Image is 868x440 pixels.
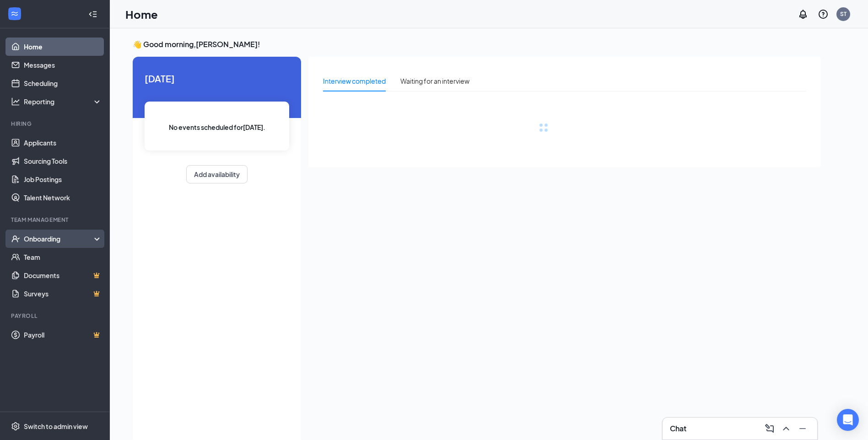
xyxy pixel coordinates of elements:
a: SurveysCrown [24,284,102,303]
div: ST [840,10,846,18]
div: Interview completed [323,76,386,86]
a: Job Postings [24,170,102,188]
h3: Chat [670,424,686,434]
a: Scheduling [24,74,102,92]
a: PayrollCrown [24,326,102,344]
svg: UserCheck [11,234,20,243]
div: Reporting [24,97,102,106]
svg: Analysis [11,97,20,106]
div: Onboarding [24,234,94,243]
a: Team [24,248,102,266]
button: ComposeMessage [762,421,777,436]
a: Messages [24,56,102,74]
div: Waiting for an interview [400,76,469,86]
h1: Home [125,6,158,22]
span: [DATE] [145,71,289,86]
button: Minimize [795,421,810,436]
a: Talent Network [24,188,102,207]
h3: 👋 Good morning, [PERSON_NAME] ! [133,39,821,49]
div: Payroll [11,312,100,320]
a: Sourcing Tools [24,152,102,170]
svg: Minimize [797,423,808,434]
svg: QuestionInfo [818,9,829,20]
a: Home [24,38,102,56]
div: Team Management [11,216,100,224]
svg: ComposeMessage [764,423,775,434]
svg: WorkstreamLogo [10,9,19,18]
svg: Collapse [88,10,97,19]
div: Hiring [11,120,100,128]
svg: ChevronUp [781,423,792,434]
button: ChevronUp [779,421,793,436]
button: Add availability [186,165,248,183]
svg: Notifications [798,9,809,20]
span: No events scheduled for [DATE] . [169,122,265,132]
div: Switch to admin view [24,422,88,431]
div: Open Intercom Messenger [837,409,859,431]
svg: Settings [11,422,20,431]
a: Applicants [24,134,102,152]
a: DocumentsCrown [24,266,102,284]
